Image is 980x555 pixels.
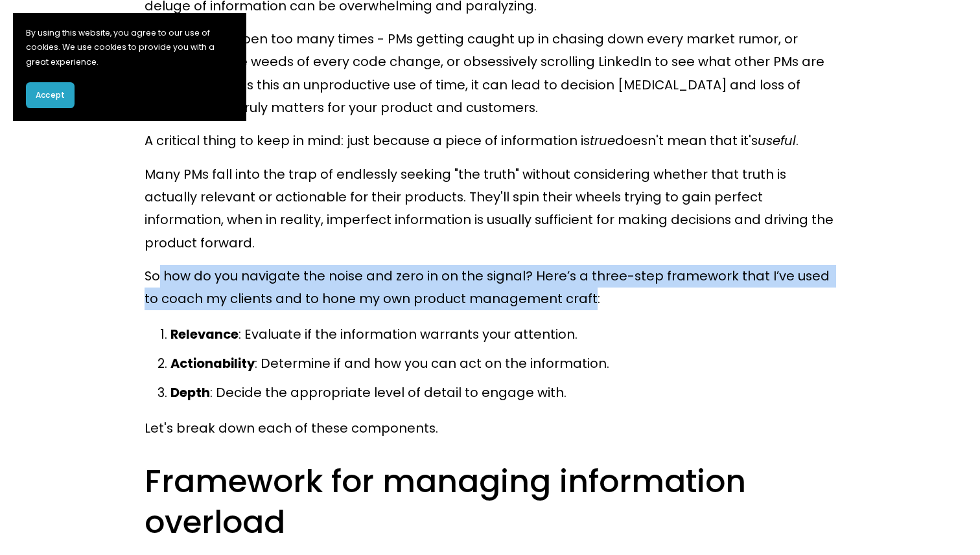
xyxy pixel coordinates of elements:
em: true [590,131,615,150]
p: : Evaluate if the information warrants your attention. [170,323,835,346]
span: Accept [36,89,65,101]
p: Let's break down each of these components. [145,417,835,440]
section: Cookie banner [13,13,246,121]
strong: Relevance [170,325,239,343]
strong: Actionability [170,354,255,372]
p: A critical thing to keep in mind: just because a piece of information is doesn't mean that it's . [145,130,835,152]
p: Many PMs fall into the trap of endlessly seeking "the truth" without considering whether that tru... [145,163,835,255]
strong: Depth [170,383,210,402]
h2: Framework for managing information overload [145,461,835,543]
p: : Decide the appropriate level of detail to engage with. [170,381,835,404]
p: I've seen it happen too many times - PMs getting caught up in chasing down every market rumor, or... [145,28,835,119]
button: Accept [26,82,75,108]
p: : Determine if and how you can act on the information. [170,352,835,375]
p: So how do you navigate the noise and zero in on the signal? Here’s a three-step framework that I’... [145,265,835,311]
p: By using this website, you agree to our use of cookies. We use cookies to provide you with a grea... [26,26,233,69]
em: useful [758,131,796,150]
